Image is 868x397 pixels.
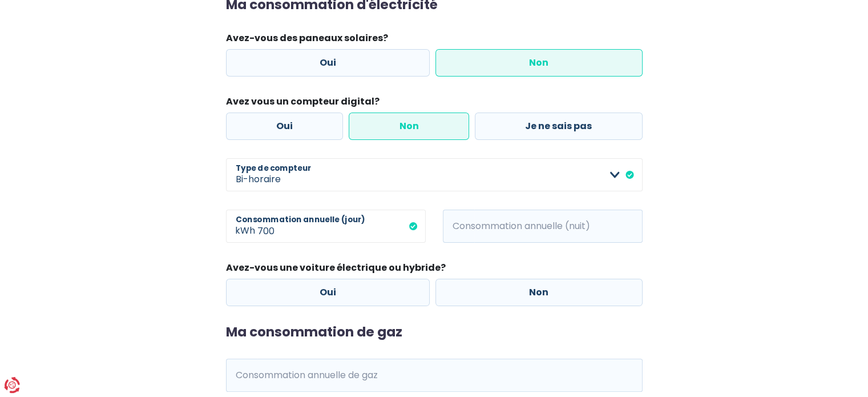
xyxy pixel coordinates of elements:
span: kWh [226,359,257,392]
legend: Avez-vous des paneaux solaires? [226,31,643,49]
span: kWh [226,210,257,243]
label: Non [349,113,469,140]
legend: Avez vous un compteur digital? [226,95,643,113]
label: Oui [226,113,344,140]
h2: Ma consommation de gaz [226,324,643,340]
label: Oui [226,49,430,77]
label: Oui [226,279,430,306]
label: Non [435,49,643,77]
legend: Avez-vous une voiture électrique ou hybride? [226,261,643,279]
label: Non [435,279,643,306]
label: Je ne sais pas [475,113,643,140]
span: kWh [443,210,474,243]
